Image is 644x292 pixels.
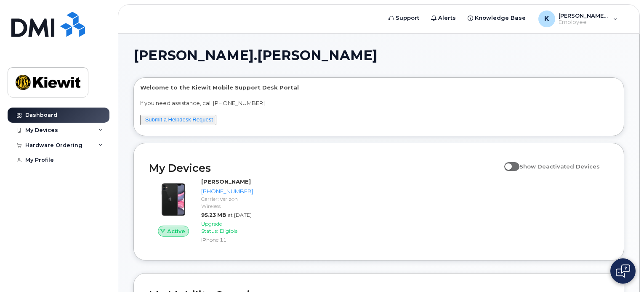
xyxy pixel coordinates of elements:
img: Open chat [616,264,630,278]
button: Submit a Helpdesk Request [140,115,216,125]
div: [PHONE_NUMBER] [201,187,253,195]
div: Carrier: Verizon Wireless [201,195,253,210]
span: [PERSON_NAME].[PERSON_NAME] [133,49,378,62]
span: Upgrade Status: [201,221,222,234]
input: Show Deactivated Devices [504,158,511,165]
span: at [DATE] [228,212,252,218]
h2: My Devices [149,162,500,174]
p: Welcome to the Kiewit Mobile Support Desk Portal [140,84,617,92]
span: Eligible [220,228,237,234]
span: 95.23 MB [201,212,226,218]
span: Show Deactivated Devices [519,163,600,170]
span: Active [167,227,185,235]
a: Active[PERSON_NAME][PHONE_NUMBER]Carrier: Verizon Wireless95.23 MBat [DATE]Upgrade Status:Eligibl... [149,178,256,245]
div: iPhone 11 [201,236,253,243]
a: Submit a Helpdesk Request [145,116,213,123]
p: If you need assistance, call [PHONE_NUMBER] [140,99,617,107]
strong: [PERSON_NAME] [201,178,251,185]
img: iPhone_11.jpg [156,182,191,217]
